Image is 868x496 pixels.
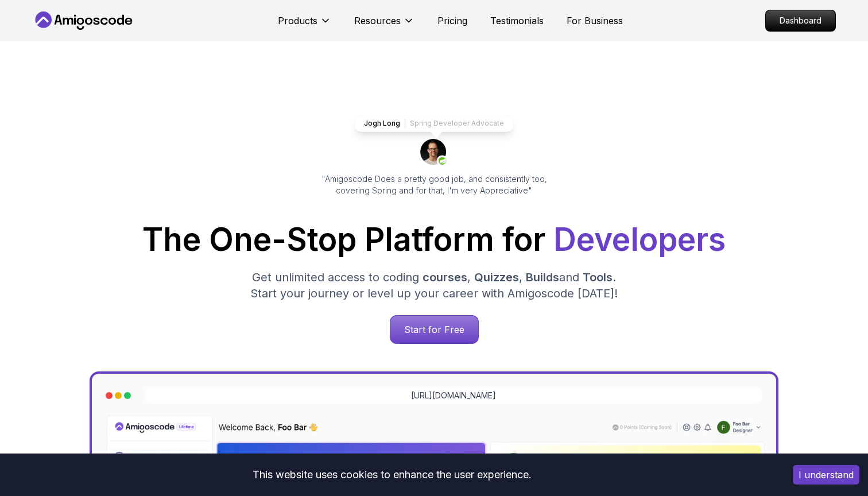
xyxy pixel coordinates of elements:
a: Testimonials [490,14,544,28]
p: Start for Free [390,316,478,343]
a: Dashboard [765,10,836,32]
span: Builds [526,270,559,284]
a: For Business [567,14,623,28]
p: Get unlimited access to coding , , and . Start your journey or level up your career with Amigosco... [241,269,627,301]
span: Tools [583,270,613,284]
button: Accept cookies [793,465,859,485]
p: Jogh Long [364,119,400,128]
a: Start for Free [390,315,479,344]
span: Quizzes [474,270,519,284]
img: josh long [420,139,448,166]
p: "Amigoscode Does a pretty good job, and consistently too, covering Spring and for that, I'm very ... [305,173,563,196]
button: Products [278,14,331,37]
p: Resources [354,14,401,28]
p: Spring Developer Advocate [410,119,504,128]
a: [URL][DOMAIN_NAME] [411,390,496,401]
button: Resources [354,14,414,37]
h1: The One-Stop Platform for [41,224,827,255]
span: Developers [553,220,726,258]
p: Products [278,14,317,28]
a: Pricing [437,14,467,28]
div: This website uses cookies to enhance the user experience. [9,462,776,487]
span: courses [423,270,467,284]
